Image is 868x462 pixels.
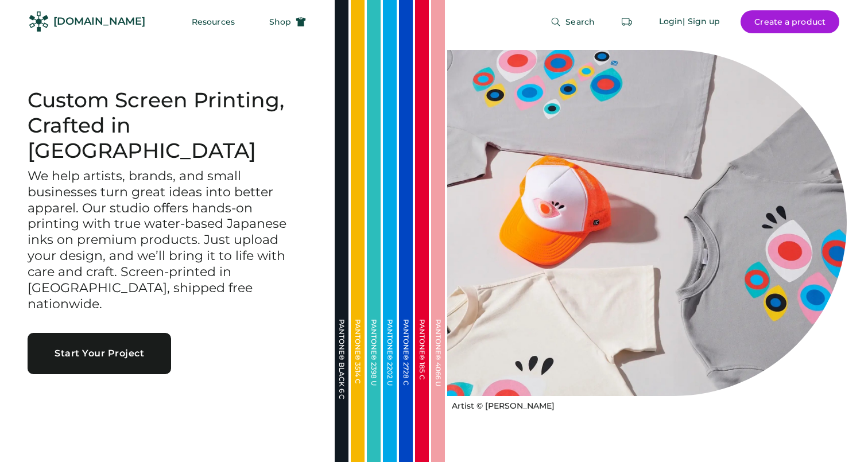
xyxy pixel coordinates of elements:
button: Start Your Project [28,333,171,374]
div: PANTONE® 2728 C [402,319,409,434]
div: Login [659,16,683,28]
button: Create a product [741,10,839,33]
button: Search [537,10,609,33]
div: PANTONE® 4066 U [435,319,441,434]
div: PANTONE® 2202 U [386,319,393,434]
div: PANTONE® 3514 C [354,319,361,434]
button: Resources [178,10,249,33]
button: Shop [255,10,320,33]
button: Retrieve an order [615,10,638,33]
div: Artist © [PERSON_NAME] [452,401,555,412]
div: PANTONE® 185 C [418,319,425,434]
h1: Custom Screen Printing, Crafted in [GEOGRAPHIC_DATA] [28,88,307,164]
div: PANTONE® 2398 U [370,319,377,434]
img: Rendered Logo - Screens [29,11,49,32]
div: [DOMAIN_NAME] [53,14,145,29]
div: | Sign up [683,16,720,28]
h3: We help artists, brands, and small businesses turn great ideas into better apparel. Our studio of... [28,168,307,312]
div: PANTONE® BLACK 6 C [338,319,345,434]
a: Artist © [PERSON_NAME] [447,396,555,412]
span: Search [565,18,595,26]
span: Shop [269,18,291,26]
